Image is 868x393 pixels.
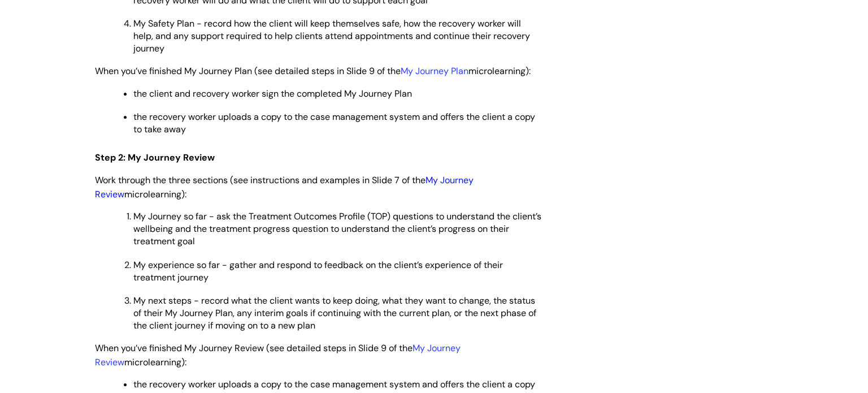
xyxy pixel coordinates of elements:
[133,210,541,247] span: My Journey so far - ask the Treatment Outcomes Profile (TOP) questions to understand the client’s...
[95,174,474,200] span: Work through the three sections (see instructions and examples in Slide 7 of the microlearning):
[95,342,461,368] span: When you’ve finished My Journey Review (see detailed steps in Slide 9 of the microlearning):
[133,88,412,100] span: the client and recovery worker sign the completed My Journey Plan
[133,295,536,331] span: My next steps - record what the client wants to keep doing, what they want to change, the status ...
[95,152,215,163] span: Step 2: My Journey Review
[133,259,503,283] span: My experience so far - gather and respond to feedback on the client’s experience of their treatme...
[133,18,530,54] span: My Safety Plan - record how the client will keep themselves safe, how the recovery worker will he...
[401,65,468,77] a: My Journey Plan
[95,342,461,368] a: My Journey Review
[133,111,535,135] span: the recovery worker uploads a copy to the case management system and offers the client a copy to ...
[95,65,531,77] span: When you’ve finished My Journey Plan (see detailed steps in Slide 9 of the microlearning):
